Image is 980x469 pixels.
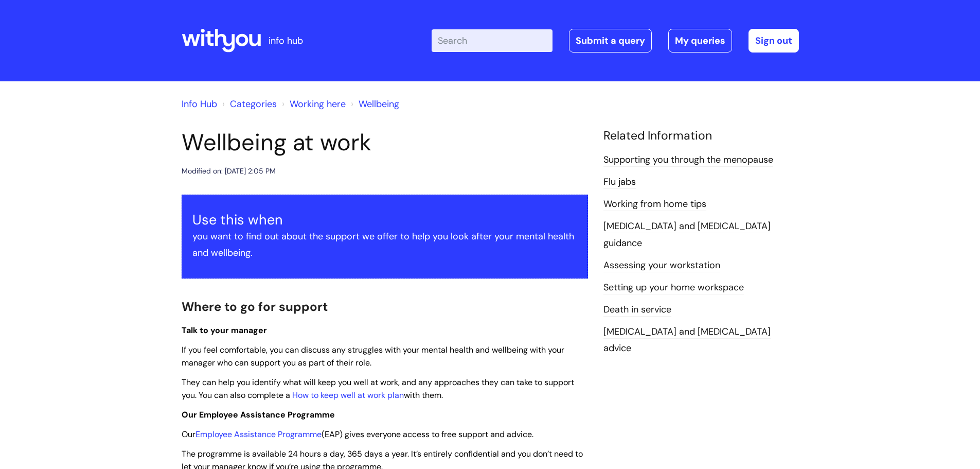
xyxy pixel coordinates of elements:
a: My queries [668,29,732,53]
li: Solution home [220,96,277,112]
a: Assessing your workstation [603,259,720,272]
li: Working here [279,96,346,112]
h4: Related Information [603,129,799,143]
a: Flu jabs [603,176,636,189]
a: Wellbeing [359,98,399,110]
div: | - [432,29,799,53]
a: Employee Assistance Programme [195,429,322,440]
span: Where to go for support [182,299,328,315]
a: [MEDICAL_DATA] and [MEDICAL_DATA] advice [603,325,771,355]
a: How to keep well at work plan [292,390,404,401]
a: Info Hub [182,98,217,110]
span: Our (EAP) gives everyone access to free support and advice. [182,429,533,440]
div: Modified on: [DATE] 2:05 PM [182,165,276,178]
li: Wellbeing [348,96,399,112]
span: They can help you identify what will keep you well at work, and any approaches they can take to s... [182,377,574,401]
a: Supporting you through the menopause [603,153,773,167]
a: [MEDICAL_DATA] and [MEDICAL_DATA] guidance [603,220,771,250]
a: Working here [290,98,346,110]
span: Talk to your manager [182,325,267,336]
h1: Wellbeing at work [182,129,588,157]
a: Categories [230,98,277,110]
a: Death in service [603,303,671,317]
h3: Use this when [192,212,577,228]
a: Sign out [749,29,799,53]
span: If you feel comfortable, you can discuss any struggles with your mental health and wellbeing with... [182,344,564,368]
span: with them. [404,390,443,401]
input: Search [432,29,553,52]
span: Our Employee Assistance Programme [182,409,335,420]
p: info hub [269,32,303,49]
a: Submit a query [569,29,652,53]
a: Setting up your home workspace [603,281,744,294]
p: you want to find out about the support we offer to help you look after your mental health and wel... [192,228,577,262]
a: Working from home tips [603,198,706,211]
